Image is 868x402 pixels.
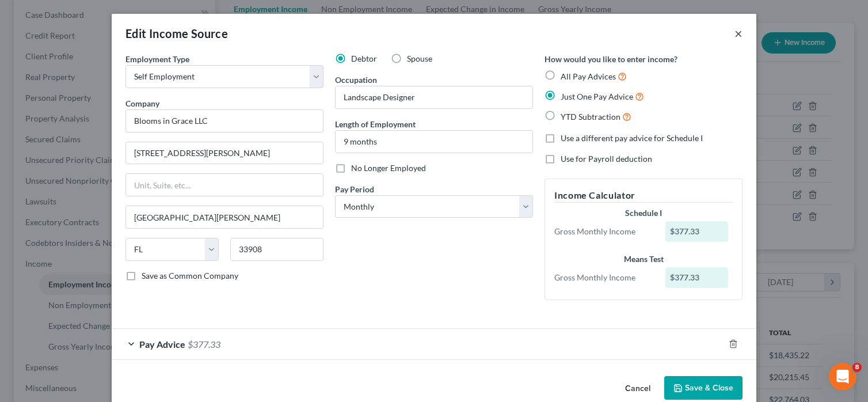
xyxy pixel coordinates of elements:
input: -- [336,86,532,108]
label: Length of Employment [335,118,416,130]
input: Enter address... [126,142,323,164]
input: Unit, Suite, etc... [126,174,323,196]
div: Schedule I [554,207,733,219]
input: ex: 2 years [336,131,532,153]
span: Use for Payroll deduction [561,154,652,164]
span: Spouse [407,54,432,63]
button: × [734,26,743,40]
h5: Income Calculator [554,188,733,203]
label: Occupation [335,74,377,86]
span: $377.33 [188,339,220,350]
div: $377.33 [665,221,729,242]
div: Gross Monthly Income [549,226,660,237]
div: $377.33 [665,267,729,288]
input: Enter city... [126,206,323,228]
input: Search company by name... [125,109,323,132]
span: Just One Pay Advice [561,92,633,101]
div: Means Test [554,253,733,265]
span: YTD Subtraction [561,112,620,122]
iframe: Intercom live chat [829,363,856,390]
span: Pay Advice [139,339,185,350]
span: Pay Period [335,184,374,194]
button: Save & Close [664,376,743,400]
span: No Longer Employed [351,163,426,173]
input: Enter zip... [230,238,323,261]
span: Company [125,98,159,108]
span: Employment Type [125,54,189,64]
label: How would you like to enter income? [545,53,677,65]
span: All Pay Advices [561,71,616,81]
div: Edit Income Source [125,25,228,41]
div: Gross Monthly Income [549,272,660,283]
span: Save as Common Company [142,271,238,280]
span: 8 [852,363,862,372]
button: Cancel [616,377,660,400]
span: Use a different pay advice for Schedule I [561,133,703,143]
span: Debtor [351,54,377,63]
